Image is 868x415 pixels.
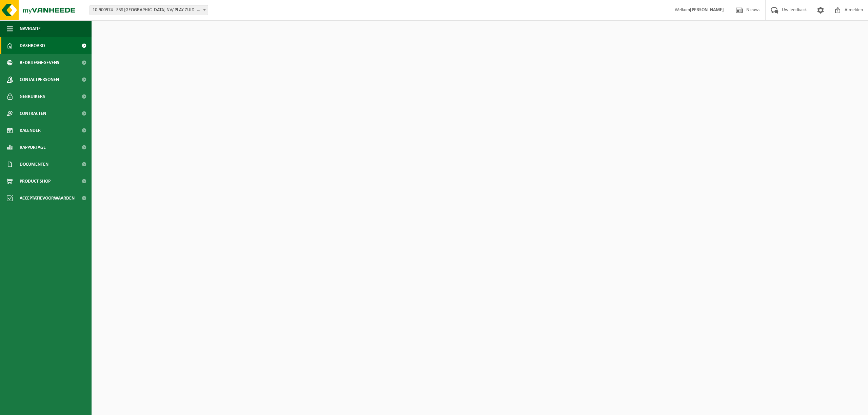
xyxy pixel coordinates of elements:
strong: [PERSON_NAME] [690,7,724,13]
span: Rapportage [20,139,46,156]
span: Kalender [20,122,41,139]
span: Product Shop [20,173,51,190]
span: Navigatie [20,20,41,37]
span: Documenten [20,156,48,173]
span: 10-900974 - SBS BELGIUM NV/ PLAY ZUID - ANTWERPEN [90,5,208,15]
span: 10-900974 - SBS BELGIUM NV/ PLAY ZUID - ANTWERPEN [90,5,208,15]
span: Bedrijfsgegevens [20,54,59,71]
span: Gebruikers [20,88,45,105]
span: Contactpersonen [20,71,59,88]
span: Acceptatievoorwaarden [20,190,75,207]
span: Dashboard [20,37,45,54]
span: Contracten [20,105,46,122]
